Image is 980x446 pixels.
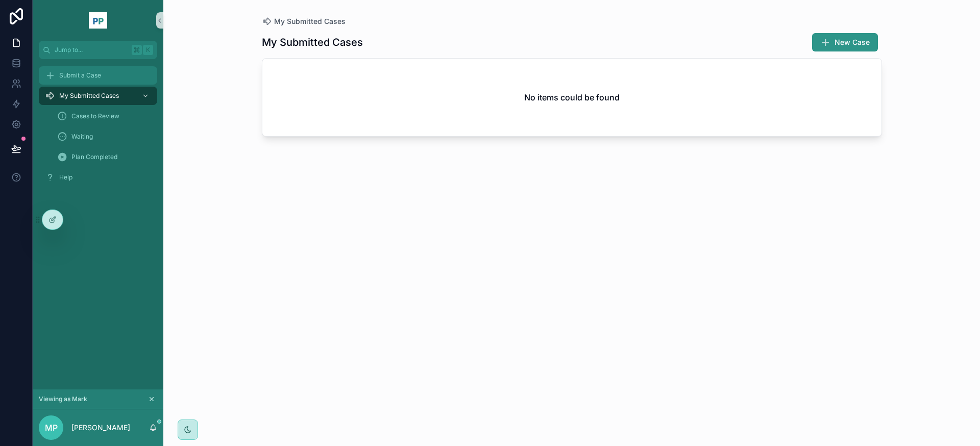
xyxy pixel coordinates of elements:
[262,16,346,27] a: My Submitted Cases
[59,71,101,80] span: Submit a Case
[71,423,130,433] p: [PERSON_NAME]
[71,112,119,120] span: Cases to Review
[51,107,157,125] a: Cases to Review
[39,395,87,403] span: Viewing as Mark
[59,173,72,181] span: Help
[55,46,128,54] span: Jump to...
[45,422,58,434] span: MP
[59,92,119,100] span: My Submitted Cases
[39,66,157,85] a: Submit a Case
[274,16,346,27] span: My Submitted Cases
[524,91,620,103] h2: No items could be found
[262,35,363,49] h1: My Submitted Cases
[51,148,157,166] a: Plan Completed
[71,133,93,141] span: Waiting
[835,37,870,47] span: New Case
[39,41,157,59] button: Jump to...K
[144,46,152,54] span: K
[51,127,157,146] a: Waiting
[39,87,157,105] a: My Submitted Cases
[812,33,878,51] button: New Case
[33,59,163,200] div: scrollable content
[39,168,157,187] a: Help
[71,153,117,161] span: Plan Completed
[89,12,108,29] img: App logo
